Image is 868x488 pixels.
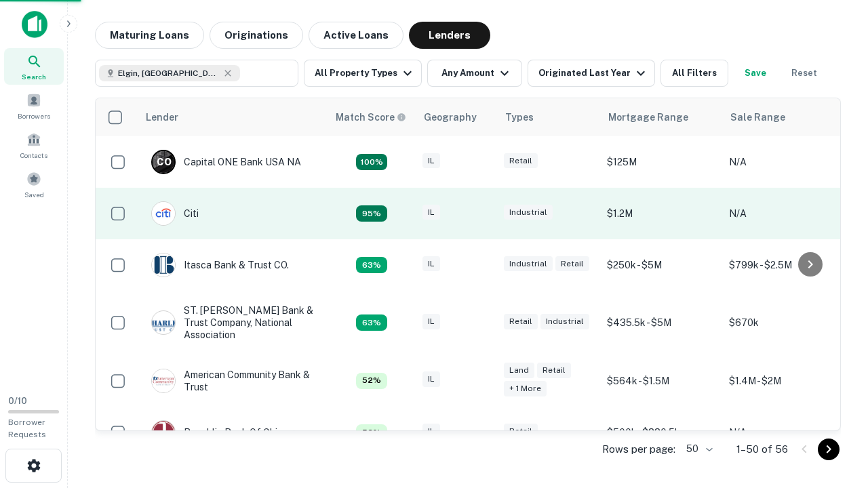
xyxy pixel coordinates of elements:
[424,109,477,125] div: Geography
[504,153,538,169] div: Retail
[600,98,722,136] th: Mortgage Range
[504,381,547,396] div: + 1 more
[660,60,728,87] button: All Filters
[4,48,64,85] a: Search
[356,154,387,170] div: Capitalize uses an advanced AI algorithm to match your search with the best lender. The match sco...
[151,420,300,445] div: Republic Bank Of Chicago
[8,418,46,439] span: Borrower Requests
[151,201,199,226] div: Citi
[722,355,844,407] td: $1.4M - $2M
[18,110,50,121] span: Borrowers
[540,314,589,329] div: Industrial
[20,150,47,161] span: Contacts
[538,65,649,81] div: Originated Last Year
[722,407,844,458] td: N/A
[95,22,204,49] button: Maturing Loans
[24,189,44,200] span: Saved
[22,11,47,38] img: capitalize-icon.png
[722,188,844,239] td: N/A
[681,439,715,459] div: 50
[722,291,844,355] td: $670k
[504,205,553,220] div: Industrial
[722,98,844,136] th: Sale Range
[328,98,416,136] th: Capitalize uses an advanced AI algorithm to match your search with the best lender. The match sco...
[504,256,553,272] div: Industrial
[157,155,171,169] p: C O
[600,355,722,407] td: $564k - $1.5M
[730,109,785,125] div: Sale Range
[800,380,868,445] iframe: Chat Widget
[138,98,328,136] th: Lender
[4,127,64,163] a: Contacts
[356,314,387,331] div: Capitalize uses an advanced AI algorithm to match your search with the best lender. The match sco...
[309,22,403,49] button: Active Loans
[356,257,387,273] div: Capitalize uses an advanced AI algorithm to match your search with the best lender. The match sco...
[734,60,777,87] button: Save your search to get updates of matches that match your search criteria.
[8,396,27,406] span: 0 / 10
[504,314,538,329] div: Retail
[304,60,422,87] button: All Property Types
[146,109,178,125] div: Lender
[4,166,64,203] a: Saved
[416,98,497,136] th: Geography
[600,188,722,239] td: $1.2M
[409,22,490,49] button: Lenders
[528,60,655,87] button: Originated Last Year
[600,136,722,188] td: $125M
[356,424,387,441] div: Capitalize uses an advanced AI algorithm to match your search with the best lender. The match sco...
[555,256,589,272] div: Retail
[537,363,571,378] div: Retail
[151,304,314,342] div: ST. [PERSON_NAME] Bank & Trust Company, National Association
[818,439,840,460] button: Go to next page
[504,363,534,378] div: Land
[151,253,289,277] div: Itasca Bank & Trust CO.
[22,71,46,82] span: Search
[722,136,844,188] td: N/A
[422,256,440,272] div: IL
[151,150,301,174] div: Capital ONE Bank USA NA
[736,441,788,457] p: 1–50 of 56
[722,239,844,291] td: $799k - $2.5M
[602,441,675,457] p: Rows per page:
[356,205,387,222] div: Capitalize uses an advanced AI algorithm to match your search with the best lender. The match sco...
[608,109,688,125] div: Mortgage Range
[422,371,440,387] div: IL
[783,60,826,87] button: Reset
[600,239,722,291] td: $250k - $5M
[118,67,220,79] span: Elgin, [GEOGRAPHIC_DATA], [GEOGRAPHIC_DATA]
[210,22,303,49] button: Originations
[152,421,175,444] img: picture
[422,205,440,220] div: IL
[152,253,175,277] img: picture
[151,369,314,393] div: American Community Bank & Trust
[422,153,440,169] div: IL
[336,110,403,125] h6: Match Score
[505,109,534,125] div: Types
[4,87,64,124] a: Borrowers
[356,373,387,389] div: Capitalize uses an advanced AI algorithm to match your search with the best lender. The match sco...
[422,424,440,439] div: IL
[152,202,175,225] img: picture
[427,60,522,87] button: Any Amount
[422,314,440,329] div: IL
[152,369,175,392] img: picture
[600,291,722,355] td: $435.5k - $5M
[152,311,175,334] img: picture
[504,424,538,439] div: Retail
[600,407,722,458] td: $500k - $880.5k
[497,98,600,136] th: Types
[336,110,406,125] div: Capitalize uses an advanced AI algorithm to match your search with the best lender. The match sco...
